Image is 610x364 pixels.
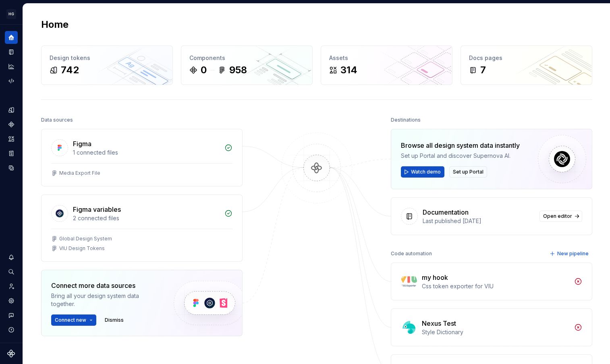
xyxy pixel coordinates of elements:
[449,166,487,178] button: Set up Portal
[59,245,105,252] div: VIU Design Tokens
[423,217,535,225] div: Last published [DATE]
[547,248,592,259] button: New pipeline
[41,129,243,186] a: Figma1 connected filesMedia Export File
[391,114,421,126] div: Destinations
[51,281,160,290] div: Connect more data sources
[73,139,91,149] div: Figma
[539,211,582,222] a: Open editor
[189,54,304,62] div: Components
[5,251,18,264] button: Notifications
[329,54,444,62] div: Assets
[201,64,207,77] div: 0
[61,64,79,77] div: 742
[59,236,112,242] div: Global Design System
[55,317,86,323] span: Connect new
[5,161,18,174] a: Data sources
[41,194,243,262] a: Figma variables2 connected filesGlobal Design SystemVIU Design Tokens
[401,166,444,178] button: Watch demo
[469,54,584,62] div: Docs pages
[7,350,15,358] svg: Supernova Logo
[401,152,520,160] div: Set up Portal and discover Supernova AI.
[51,292,160,308] div: Bring all your design system data together.
[423,207,469,217] div: Documentation
[321,45,452,85] a: Assets314
[41,114,73,126] div: Data sources
[5,309,18,322] button: Contact support
[5,147,18,160] a: Storybook stories
[101,314,127,326] button: Dismiss
[6,9,16,19] div: HG
[5,74,18,87] a: Code automation
[5,31,18,44] a: Home
[5,294,18,307] a: Settings
[73,205,121,214] div: Figma variables
[59,170,100,176] div: Media Export File
[422,318,456,328] div: Nexus Test
[5,280,18,293] a: Invite team
[41,18,68,31] h2: Home
[2,5,21,23] button: HG
[105,317,124,323] span: Dismiss
[422,273,448,282] div: my hook
[41,45,173,85] a: Design tokens742
[340,64,357,77] div: 314
[401,141,520,150] div: Browse all design system data instantly
[411,169,441,175] span: Watch demo
[51,314,96,326] button: Connect new
[5,60,18,73] a: Analytics
[5,265,18,278] button: Search ⌘K
[480,64,486,77] div: 7
[422,282,569,290] div: Css token exporter for VIU
[422,328,569,336] div: Style Dictionary
[453,169,483,175] span: Set up Portal
[50,54,164,62] div: Design tokens
[5,132,18,145] a: Assets
[5,103,18,116] a: Design tokens
[461,45,592,85] a: Docs pages7
[5,118,18,131] a: Components
[229,64,247,77] div: 958
[73,149,220,157] div: 1 connected files
[5,45,18,58] a: Documentation
[73,214,220,222] div: 2 connected files
[181,45,313,85] a: Components0958
[557,250,589,257] span: New pipeline
[391,248,432,259] div: Code automation
[543,213,572,219] span: Open editor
